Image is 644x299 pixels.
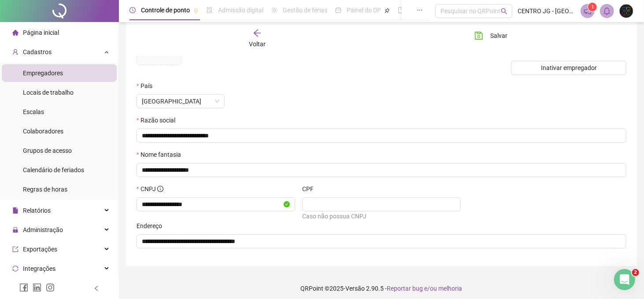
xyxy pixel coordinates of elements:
[23,207,51,214] span: Relatórios
[207,7,213,13] span: file-done
[46,283,55,292] span: instagram
[12,246,19,252] span: export
[33,283,41,292] span: linkedin
[23,48,52,55] span: Cadastros
[141,7,190,14] span: Controle de ponto
[346,285,365,292] span: Versão
[193,8,199,13] span: pushpin
[302,211,461,221] div: Caso não possua CNPJ
[417,7,423,13] span: ellipsis
[632,269,639,276] span: 2
[19,283,28,292] span: facebook
[541,63,597,73] span: Inativar empregador
[12,227,19,233] span: lock
[588,3,597,11] sup: 1
[23,246,57,253] span: Exportações
[141,81,152,91] span: País
[93,285,100,292] span: left
[387,285,463,292] span: Reportar bug e/ou melhoria
[385,8,390,13] span: pushpin
[12,49,19,55] span: user-add
[23,89,74,96] span: Locais de trabalho
[584,7,592,15] span: notification
[141,150,181,159] span: Nome fantasia
[23,265,56,272] span: Integrações
[335,7,341,13] span: dashboard
[620,4,633,18] img: 12779
[474,31,483,40] span: save
[501,8,507,15] span: search
[157,186,163,192] span: info-circle
[23,166,84,173] span: Calendário de feriados
[347,7,381,14] span: Painel do DP
[137,221,168,231] label: Endereço
[253,29,262,37] span: arrow-left
[23,226,63,233] span: Administração
[12,207,19,214] span: file
[141,184,163,194] span: CNPJ
[23,147,72,154] span: Grupos de acesso
[398,7,404,13] span: book
[302,184,319,194] label: CPF
[283,7,327,14] span: Gestão de férias
[614,269,635,290] iframe: Intercom live chat
[23,186,67,193] span: Regras de horas
[12,30,19,36] span: home
[603,7,611,15] span: bell
[12,266,19,272] span: sync
[130,7,136,13] span: clock-circle
[249,41,266,48] span: Voltar
[511,61,626,75] button: Inativar empregador
[490,31,507,41] span: Salvar
[23,128,63,135] span: Colaboradores
[271,7,278,13] span: sun
[518,6,575,16] span: CENTRO JG - [GEOGRAPHIC_DATA]
[468,29,514,43] button: Salvar
[23,70,63,77] span: Empregadores
[591,4,594,10] span: 1
[142,95,219,108] span: Brasil
[141,115,175,125] span: Razão social
[23,29,59,36] span: Página inicial
[218,7,263,14] span: Admissão digital
[23,108,44,115] span: Escalas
